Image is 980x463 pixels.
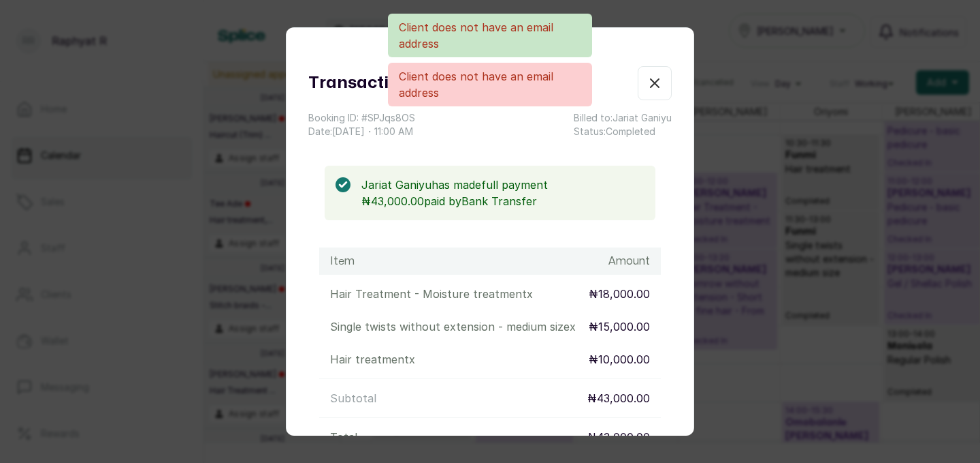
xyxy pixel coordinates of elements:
p: Booking ID: # SPJqs8OS [308,111,415,125]
p: Subtotal [330,390,376,406]
p: Client does not have an email address [399,19,581,52]
p: Jariat Ganiyu has made full payment [361,177,644,193]
p: ₦43,000.00 paid by Bank Transfer [361,193,644,209]
p: Hair treatment x [330,351,415,368]
h1: Item [330,253,355,269]
p: Hair Treatment - Moisture treatment x [330,286,533,302]
p: Client does not have an email address [399,68,581,101]
p: Status: Completed [574,125,672,138]
p: Single twists without extension - medium size x [330,318,576,335]
p: Billed to: Jariat Ganiyu [574,111,672,125]
p: ₦15,000.00 [589,318,650,335]
p: ₦43,000.00 [587,429,650,445]
p: ₦10,000.00 [589,351,650,368]
p: Date: [DATE] ・ 11:00 AM [308,125,415,138]
p: ₦43,000.00 [587,390,650,406]
h1: Amount [608,253,650,269]
p: Total [330,429,357,445]
p: ₦18,000.00 [589,286,650,302]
